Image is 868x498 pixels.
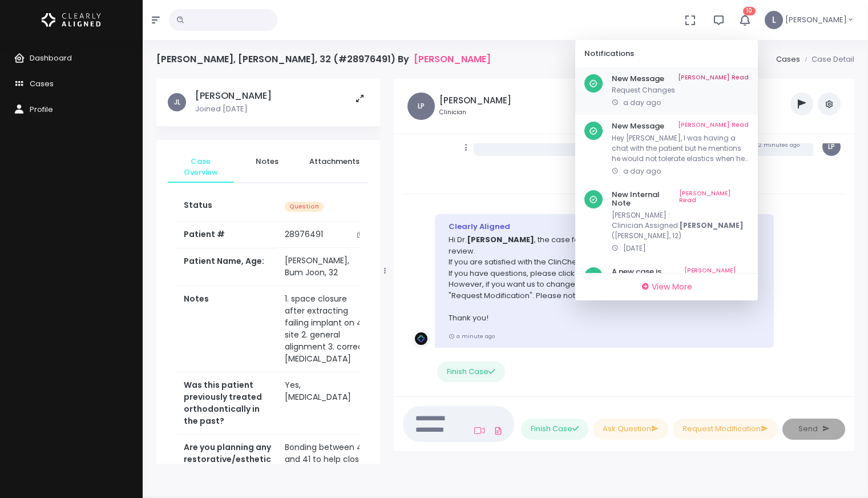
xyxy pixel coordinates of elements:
[491,420,505,441] a: Add Files
[743,7,756,15] span: 10
[278,222,375,248] td: 28976491
[593,419,668,440] button: Ask Question
[437,362,504,383] button: Finish Case
[623,98,661,107] span: a day ago
[684,267,749,285] a: [PERSON_NAME] Read
[439,108,511,117] small: Clinician
[467,234,534,245] b: [PERSON_NAME]
[521,419,588,440] button: Finish Case
[678,122,749,131] a: [PERSON_NAME] Read
[612,133,749,164] p: Hey [PERSON_NAME], I was having a chat with the patient but he mentions he would not tolerate ela...
[575,40,758,300] div: 10
[30,53,72,63] span: Dashboard
[673,419,778,440] button: Request Modification
[30,104,53,115] span: Profile
[177,372,278,435] th: Was this patient previously treated orthodontically in the past?
[278,248,375,286] td: [PERSON_NAME], Bum Joon, 32
[177,286,278,372] th: Notes
[822,138,841,156] span: LP
[403,143,845,385] div: scrollable content
[285,202,324,212] span: Question
[612,220,749,231] p: Clinician Assigned:
[750,141,800,148] small: 2 minutes ago
[765,11,783,29] span: L
[575,183,758,260] a: New Internal Note[PERSON_NAME] Read[PERSON_NAME] :Clinician Assigned:[PERSON_NAME]([PERSON_NAME],...
[449,332,495,340] small: a minute ago
[612,74,749,83] h6: New Message
[156,79,380,464] div: scrollable content
[177,248,278,286] th: Patient Name, Age:
[800,54,854,65] li: Case Detail
[278,286,375,372] td: 1. space closure after extracting failing implant on 42 site 2. general alignment 3. correct [MED...
[449,234,761,323] p: Hi Dr. , the case for [PERSON_NAME], Bum Joon is ready for your review. If you are satisfied with...
[612,267,749,285] h6: A new case is waiting
[612,190,749,208] h6: New Internal Note
[177,222,278,248] th: Patient #
[612,122,749,131] h6: New Message
[30,78,54,89] span: Cases
[449,221,761,232] div: Clearly Aligned
[177,156,225,178] span: Case Overview
[407,93,435,120] span: LP
[472,426,487,435] a: Add Loom Video
[439,95,511,106] h5: [PERSON_NAME]
[243,156,291,167] span: Notes
[414,54,491,65] a: [PERSON_NAME]
[177,192,278,222] th: Status
[612,85,749,95] p: Request Changes
[575,67,758,115] a: New Message[PERSON_NAME] ReadRequest Changesa day ago
[309,156,360,167] span: Attachments
[584,49,735,58] h6: Notifications
[42,8,101,32] img: Logo Horizontal
[612,210,749,241] p: [PERSON_NAME] : ([PERSON_NAME], 12)
[680,220,744,230] b: [PERSON_NAME]
[195,103,272,115] p: Joined [DATE]
[580,278,753,296] a: View More
[679,190,749,208] a: [PERSON_NAME] Read
[575,260,758,327] a: A new case is waiting[PERSON_NAME] Read
[652,281,692,292] span: View More
[168,93,186,111] span: JL
[195,90,272,102] h5: [PERSON_NAME]
[623,166,661,176] span: a day ago
[278,372,375,435] td: Yes, [MEDICAL_DATA]
[156,54,491,65] h4: [PERSON_NAME], [PERSON_NAME], 32 (#28976491) By
[678,74,749,83] a: [PERSON_NAME] Read
[785,14,847,26] span: [PERSON_NAME]
[575,67,758,273] div: scrollable content
[575,115,758,183] a: New Message[PERSON_NAME] ReadHey [PERSON_NAME], I was having a chat with the patient but he menti...
[623,243,646,253] span: [DATE]
[776,54,800,65] a: Cases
